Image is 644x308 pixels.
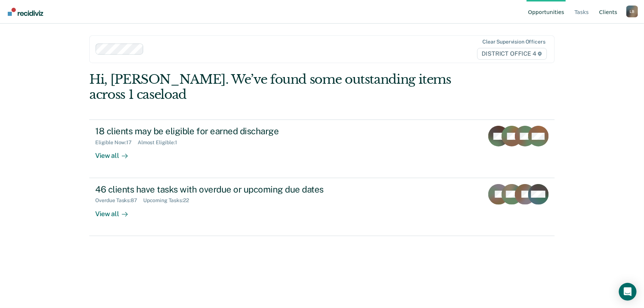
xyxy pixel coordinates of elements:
a: 18 clients may be eligible for earned dischargeEligible Now:17Almost Eligible:1View all [89,120,555,178]
div: 46 clients have tasks with overdue or upcoming due dates [95,184,354,195]
div: View all [95,204,137,218]
span: DISTRICT OFFICE 4 [477,48,547,60]
div: L B [626,6,638,17]
div: Clear supervision officers [482,39,545,45]
div: Hi, [PERSON_NAME]. We’ve found some outstanding items across 1 caseload [89,72,462,102]
div: View all [95,146,137,160]
div: 18 clients may be eligible for earned discharge [95,126,354,136]
div: Upcoming Tasks : 22 [143,197,195,204]
div: Overdue Tasks : 87 [95,197,143,204]
div: Almost Eligible : 1 [138,139,183,146]
img: Recidiviz [8,8,43,16]
div: Open Intercom Messenger [619,283,637,301]
a: 46 clients have tasks with overdue or upcoming due datesOverdue Tasks:87Upcoming Tasks:22View all [89,178,555,236]
button: Profile dropdown button [626,6,638,17]
div: Eligible Now : 17 [95,139,138,146]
